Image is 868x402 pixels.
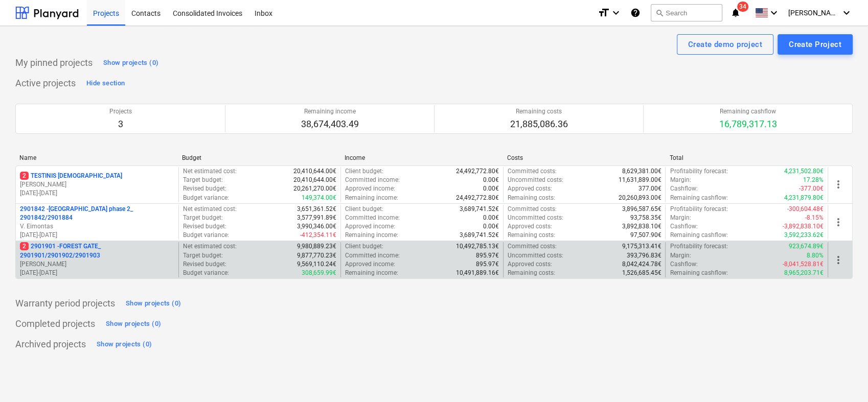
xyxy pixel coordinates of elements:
div: 2901842 -[GEOGRAPHIC_DATA] phase 2_ 2901842/2901884V. Eimontas[DATE]-[DATE] [20,205,174,240]
p: Net estimated cost : [183,205,237,214]
p: 149,374.00€ [302,194,336,202]
p: -3,892,838.10€ [783,222,824,231]
p: Target budget : [183,176,223,184]
p: 0.00€ [483,184,499,193]
p: 20,261,270.00€ [293,184,336,193]
p: Uncommitted costs : [508,251,563,260]
p: [PERSON_NAME] [20,260,174,269]
i: Knowledge base [630,7,641,19]
div: Budget [182,154,336,161]
p: -8.15% [805,214,824,222]
p: 3 [109,118,132,130]
p: Cashflow : [670,184,697,193]
p: 0.00€ [483,222,499,231]
div: Name [19,154,174,161]
p: 24,492,772.80€ [456,167,499,176]
p: Net estimated cost : [183,242,237,251]
div: Create demo project [688,38,762,51]
p: Remaining cashflow [719,107,777,116]
p: 0.00€ [483,214,499,222]
p: 923,674.89€ [789,242,824,251]
p: 377.00€ [638,184,661,193]
p: Committed income : [345,176,400,184]
i: notifications [730,7,741,19]
div: Create Project [789,38,841,51]
iframe: Chat Widget [817,353,868,402]
p: Budget variance : [183,269,229,277]
p: 8.80% [807,251,824,260]
button: Show projects (0) [103,316,164,332]
p: 895.97€ [476,251,499,260]
div: Show projects (0) [126,298,181,310]
span: more_vert [832,178,844,191]
p: Client budget : [345,205,383,214]
p: [DATE] - [DATE] [20,231,174,240]
div: 2TESTINIS [DEMOGRAPHIC_DATA][PERSON_NAME][DATE]-[DATE] [20,172,174,198]
button: Create Project [778,34,853,55]
p: Margin : [670,176,691,184]
p: Remaining costs : [508,231,555,240]
button: Hide section [84,75,127,91]
span: more_vert [832,216,844,228]
span: [PERSON_NAME] [788,9,839,17]
p: 9,980,889.23€ [297,242,336,251]
p: 16,789,317.13 [719,118,777,130]
p: Revised budget : [183,222,226,231]
p: Target budget : [183,214,223,222]
p: 8,629,381.00€ [622,167,661,176]
p: Remaining income [301,107,359,116]
p: -8,041,528.81€ [783,260,824,269]
p: V. Eimontas [20,222,174,231]
i: keyboard_arrow_down [768,7,780,19]
div: 22901901 -FOREST GATE_ 2901901/2901902/2901903[PERSON_NAME][DATE]-[DATE] [20,242,174,277]
p: 10,492,785.13€ [456,242,499,251]
div: Costs [507,154,661,161]
p: 38,674,403.49 [301,118,359,130]
i: format_size [598,7,610,19]
p: Remaining income : [345,194,398,202]
p: Committed costs : [508,167,557,176]
div: Total [670,154,824,161]
p: Completed projects [15,318,95,330]
div: Show projects (0) [103,57,158,69]
p: Approved income : [345,260,395,269]
p: -412,354.11€ [300,231,336,240]
p: 3,892,838.10€ [622,222,661,231]
p: Remaining costs : [508,269,555,277]
p: Remaining cashflow : [670,269,727,277]
p: Approved income : [345,184,395,193]
p: 4,231,879.80€ [784,194,824,202]
span: search [655,9,664,17]
p: Approved costs : [508,184,552,193]
p: Committed income : [345,251,400,260]
span: more_vert [832,254,844,266]
button: Create demo project [677,34,773,55]
p: Remaining income : [345,269,398,277]
p: 21,885,086.36 [510,118,568,130]
p: Uncommitted costs : [508,214,563,222]
p: Target budget : [183,251,223,260]
button: Search [651,4,722,21]
p: Revised budget : [183,260,226,269]
p: 3,592,233.62€ [784,231,824,240]
p: Revised budget : [183,184,226,193]
p: Cashflow : [670,260,697,269]
div: Show projects (0) [106,318,161,330]
p: 20,410,644.00€ [293,167,336,176]
p: 9,877,770.23€ [297,251,336,260]
p: 9,569,110.24€ [297,260,336,269]
p: Cashflow : [670,222,697,231]
p: 8,965,203.71€ [784,269,824,277]
p: Client budget : [345,242,383,251]
div: Income [345,154,499,161]
p: 0.00€ [483,176,499,184]
p: Profitability forecast : [670,167,727,176]
div: Show projects (0) [97,339,152,350]
p: Approved costs : [508,222,552,231]
p: Approved income : [345,222,395,231]
i: keyboard_arrow_down [610,7,622,19]
p: [PERSON_NAME] [20,180,174,189]
p: Approved costs : [508,260,552,269]
p: Margin : [670,214,691,222]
